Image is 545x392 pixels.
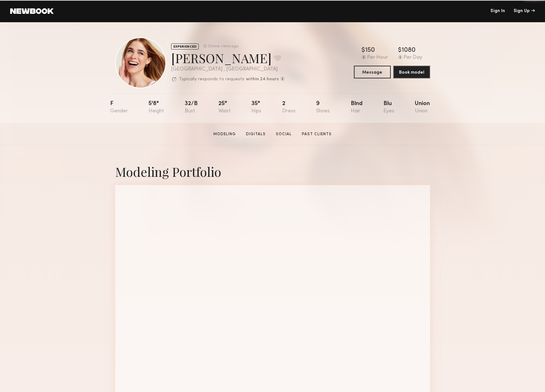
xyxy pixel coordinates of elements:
[383,101,394,114] div: Blu
[179,77,244,82] p: Typically responds to requests
[243,131,268,137] a: Digitals
[185,101,198,114] div: 32/b
[282,101,296,114] div: 2
[404,55,422,61] div: Per Day
[490,9,505,13] a: Sign In
[354,66,391,78] button: Message
[299,131,334,137] a: Past Clients
[273,131,294,137] a: Social
[246,77,279,82] b: within 24 hours
[115,163,430,180] div: Modeling Portfolio
[208,44,238,49] div: Online +1mo ago
[171,50,285,66] div: [PERSON_NAME]
[367,55,388,61] div: Per Hour
[398,47,402,54] div: $
[218,101,230,114] div: 25"
[171,67,285,72] div: [GEOGRAPHIC_DATA] , [GEOGRAPHIC_DATA]
[362,47,365,54] div: $
[351,101,362,114] div: Blnd
[393,66,430,78] button: Book model
[316,101,330,114] div: 9
[251,101,261,114] div: 35"
[415,101,430,114] div: Union
[110,101,128,114] div: F
[171,43,199,50] div: EXPERIENCED
[211,131,238,137] a: Modeling
[402,47,415,54] div: 1080
[149,101,164,114] div: 5'8"
[365,47,375,54] div: 150
[514,9,535,13] div: Sign Up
